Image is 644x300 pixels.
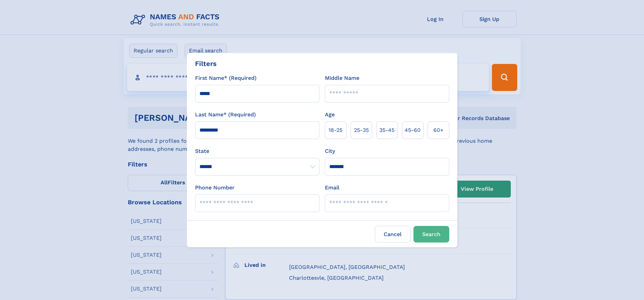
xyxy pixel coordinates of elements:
[433,126,444,134] span: 60+
[329,126,342,134] span: 18‑25
[195,184,235,192] label: Phone Number
[354,126,369,134] span: 25‑35
[405,126,421,134] span: 45‑60
[195,59,217,69] div: Filters
[325,111,335,119] label: Age
[195,111,256,119] label: Last Name* (Required)
[325,74,359,82] label: Middle Name
[195,74,257,82] label: First Name* (Required)
[325,147,335,155] label: City
[375,226,411,243] label: Cancel
[325,184,339,192] label: Email
[379,126,395,134] span: 35‑45
[195,147,319,155] label: State
[413,226,449,243] button: Search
